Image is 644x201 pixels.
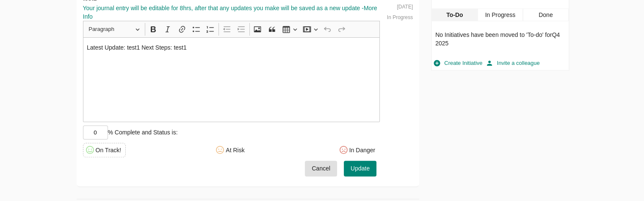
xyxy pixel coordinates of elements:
[432,57,484,70] button: Create Initiative
[351,163,370,174] span: Update
[83,4,380,21] div: Your journal entry will be editable for 8hrs, after that any updates you make will be saved as a ...
[397,4,413,10] span: [DATE]
[87,43,376,52] p: Latest Update: test1 Next Steps: test1
[83,5,377,20] span: More Info
[486,59,539,68] span: Invite a colleague
[226,146,244,154] div: At Risk
[88,24,133,34] span: Paragraph
[523,8,568,21] div: Done
[435,31,565,47] p: No Initiatives have been moved to ' To-do ' for Q4 2025
[387,14,413,20] span: In Progress
[83,21,380,37] div: Editor toolbar
[108,129,178,136] span: % Complete and Status is:
[85,23,143,36] button: Paragraph
[344,161,376,176] button: Update
[312,163,330,174] span: Cancel
[305,161,337,176] button: Cancel
[83,37,380,122] div: Rich Text Editor, main
[478,8,523,21] div: In Progress
[349,146,375,154] div: In Danger
[434,59,482,68] span: Create Initiative
[484,57,542,70] button: Invite a colleague
[96,146,122,154] div: On Track!
[432,8,477,21] div: To-Do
